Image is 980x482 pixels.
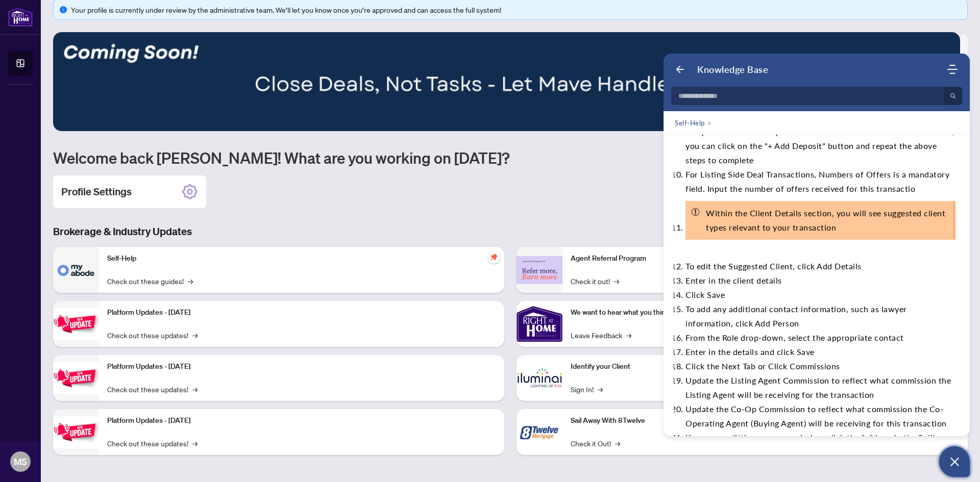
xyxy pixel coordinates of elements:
[685,359,955,373] div: Click the Next Tab or Click Commissions
[685,373,955,402] div: Update the Listing Agent Commission to reflect what commission the Listing Agent will be receivin...
[53,362,99,394] img: Platform Updates - July 8, 2025
[571,329,631,341] a: Leave Feedback→
[107,307,496,318] p: Platform Updates - [DATE]
[517,256,562,284] img: Agent Referral Program
[61,185,132,199] h2: Profile Settings
[685,259,955,273] div: To edit the Suggested Client, click Add Details
[685,288,955,302] div: Click Save
[107,384,198,395] a: Check out these updates!→
[614,275,619,287] span: →
[53,224,968,239] h3: Brokerage & Industry Updates
[107,361,496,372] p: Platform Updates - [DATE]
[571,415,960,426] p: Sail Away With 8Twelve
[675,118,705,128] span: Self-Help
[107,415,496,426] p: Platform Updates - [DATE]
[685,167,955,196] div: For Listing Side Deal Transactions, Numbers of Offers is a mandatory field. Input the number of o...
[8,8,33,27] img: logo
[598,384,603,395] span: →
[192,329,198,341] span: →
[675,117,712,128] nav: breadcrumb
[60,6,67,13] span: info-circle
[53,308,99,340] img: Platform Updates - July 21, 2025
[939,446,970,477] button: Open asap
[488,251,500,263] span: pushpin
[615,438,620,449] span: →
[626,329,631,341] span: →
[675,64,685,74] button: Back
[107,329,198,341] a: Check out these updates!→
[685,402,955,430] div: Update the Co-Op Commission to reflect what commission the Co-Operating Agent (Buying Agent) will...
[517,409,562,455] img: Sail Away With 8Twelve
[53,148,968,167] h1: Welcome back [PERSON_NAME]! What are you working on [DATE]?
[946,64,959,74] div: Modules Menu
[571,438,620,449] a: Check it Out!→
[685,273,955,288] div: Enter in the client details
[571,384,603,395] a: Sign In!→
[53,416,99,448] img: Platform Updates - June 23, 2025
[571,361,960,372] p: Identify your Client
[107,438,198,449] a: Check out these updates!→
[14,454,27,469] span: MS
[107,275,193,287] a: Check out these guides!→
[71,4,961,15] div: Your profile is currently under review by the administrative team. We’ll let you know once you’re...
[697,64,768,75] h1: Knowledge Base
[571,253,960,264] p: Agent Referral Program
[685,345,955,359] div: Enter in the details and click Save
[664,111,970,135] div: breadcrumb current pageSelf-Help
[517,301,562,347] img: We want to hear what you think!
[571,307,960,318] p: We want to hear what you think!
[192,438,198,449] span: →
[706,208,945,232] span: Within the Client Details section, you will see suggested client types relevant to your transaction
[685,430,955,459] div: If you are splitting your commission, click the "+" icon in the Split Commission section
[107,253,496,264] p: Self-Help
[53,247,99,293] img: Self-Help
[685,302,955,331] div: To add any additional contact information, such as lawyer information, click Add Person
[571,275,619,287] a: Check it out!→
[53,32,960,131] img: Slide 2
[517,355,562,401] img: Identify your Client
[192,384,198,395] span: →
[685,331,955,345] div: From the Role drop-down, select the appropriate contact
[188,275,193,287] span: →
